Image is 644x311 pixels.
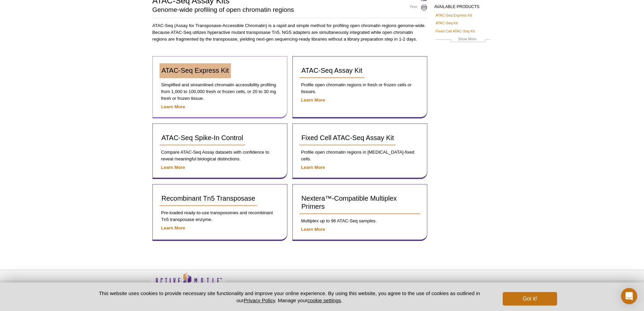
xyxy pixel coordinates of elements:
[162,67,229,74] span: ATAC-Seq Express Kit
[160,191,258,206] a: Recombinant Tn5 Transposase
[301,97,325,103] a: Learn More
[152,22,428,43] p: ATAC-Seq (Assay for Transposase-Accessible Chromatin) is a rapid and simple method for profiling ...
[162,195,256,202] span: Recombinant Tn5 Transposase
[160,131,245,146] a: ATAC-Seq Spike-In Control
[621,288,637,304] div: Open Intercom Messenger
[160,149,280,162] p: Compare ATAC-Seq Assay datasets with confidence to reveal meaningful biological distinctions.
[161,104,185,109] a: Learn More
[503,292,557,306] button: Got it!
[402,4,428,12] a: Print
[161,165,185,170] a: Learn More
[302,134,394,141] span: Fixed Cell ATAC-Seq Assay Kit
[420,282,470,297] table: Click to Verify - This site chose Symantec SSL for secure e-commerce and confidential communicati...
[302,195,397,210] span: Nextera™-Compatible Multiplex Primers
[301,227,325,232] a: Learn More
[300,82,420,95] p: Profile open chromatin regions in fresh or frozen cells or tissues.
[149,270,227,297] img: Active Motif,
[302,67,362,74] span: ATAC-Seq Assay Kit
[301,165,325,170] a: Learn More
[300,131,396,146] a: Fixed Cell ATAC-Seq Assay Kit
[160,82,280,102] p: Simplified and streamlined chromatin accessibility profiling from 1,000 to 100,000 fresh or froze...
[300,218,420,224] p: Multiplex up to 96 ATAC-Seq samples.
[300,63,364,78] a: ATAC-Seq Assay Kit
[87,290,492,304] p: This website uses cookies to provide necessary site functionality and improve your online experie...
[300,149,420,162] p: Profile open chromatin regions in [MEDICAL_DATA]-fixed cells.
[300,191,420,214] a: Nextera™-Compatible Multiplex Primers
[436,28,475,34] a: Fixed Cell ATAC-Seq Kit
[436,20,458,26] a: ATAC-Seq Kit
[307,297,341,303] button: cookie settings
[244,297,275,303] a: Privacy Policy
[160,63,231,78] a: ATAC-Seq Express Kit
[160,209,280,223] p: Pre-loaded ready-to-use transposomes and recombinant Tn5 transposase enzyme.
[436,36,491,44] a: Show More
[436,12,472,18] a: ATAC-Seq Express Kit
[162,134,243,141] span: ATAC-Seq Spike-In Control
[161,225,185,230] a: Learn More
[152,7,396,13] h2: Genome-wide profiling of open chromatin regions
